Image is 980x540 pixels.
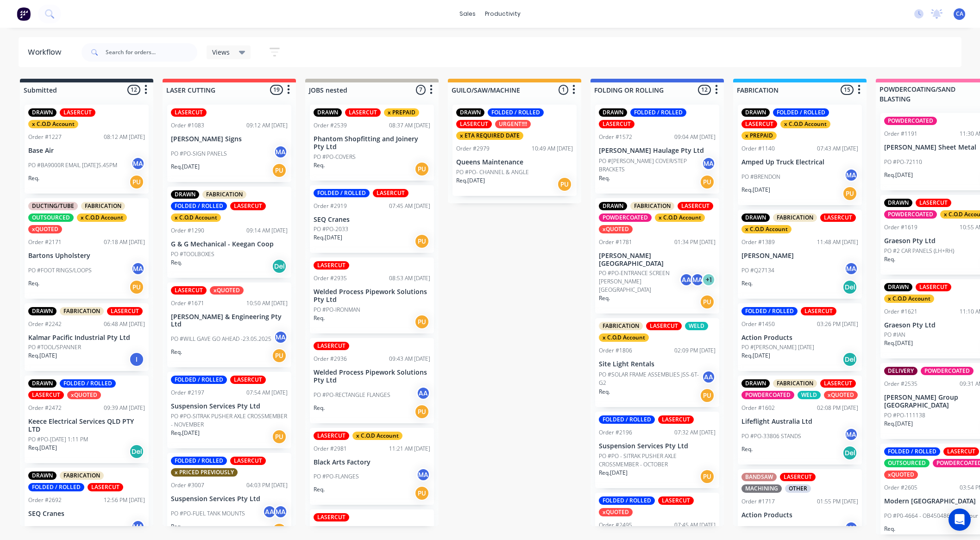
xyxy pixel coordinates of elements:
[741,238,775,246] div: Order #1389
[658,415,694,424] div: LASERCUT
[25,303,149,371] div: DRAWNFABRICATIONLASERCUTOrder #224206:48 AM [DATE]Kalmar Pacific Industrial Pty LtdPO #TOOL/SPANN...
[314,355,347,363] div: Order #2936
[314,161,325,170] p: Req.
[272,429,287,444] div: PU
[674,428,716,437] div: 07:32 AM [DATE]
[741,158,858,166] p: Amped Up Truck Electrical
[599,147,716,155] p: [PERSON_NAME] Haulage Pty Ltd
[230,457,266,465] div: LASERCUT
[884,483,917,492] div: Order #2605
[741,352,770,360] p: Req. [DATE]
[844,168,858,182] div: MA
[314,432,349,440] div: LASERCUT
[314,485,325,494] p: Req.
[741,173,780,181] p: PO #BRENDON
[884,210,937,219] div: POWDERCOATED
[28,147,145,155] p: Base Air
[104,320,145,328] div: 06:48 AM [DATE]
[884,295,934,303] div: x C.O.D Account
[104,238,145,246] div: 07:18 AM [DATE]
[820,379,856,388] div: LASERCUT
[599,388,610,396] p: Req.
[773,379,817,388] div: FABRICATION
[28,266,92,275] p: PO #FOOT RINGS/LOOPS
[842,280,857,295] div: Del
[916,199,951,207] div: LASERCUT
[599,174,610,182] p: Req.
[844,262,858,276] div: MA
[599,333,649,342] div: x C.O.D Account
[314,404,325,412] p: Req.
[171,495,288,503] p: Suspension Services Pty Ltd
[272,348,287,363] div: PU
[314,369,430,384] p: Welded Process Pipework Solutions Pty Ltd
[310,257,434,333] div: LASERCUTOrder #293508:53 AM [DATE]Welded Process Pipework Solutions Pty LtdPO #PO-IRONMANReq.PU
[884,130,917,138] div: Order #1191
[171,150,227,158] p: PO #PO-SIGN PANELS
[314,108,342,117] div: DRAWN
[741,213,770,222] div: DRAWN
[310,185,434,253] div: FOLDED / ROLLEDLASERCUTOrder #291907:45 AM [DATE]SEQ CranesPO #PO-2033Req.[DATE]PU
[741,473,777,481] div: BANDSAW
[171,163,200,171] p: Req. [DATE]
[314,153,356,161] p: PO #PO-COVERS
[28,108,57,117] div: DRAWN
[674,238,716,246] div: 01:34 PM [DATE]
[131,262,145,276] div: MA
[171,202,227,210] div: FOLDED / ROLLED
[28,391,64,399] div: LASERCUT
[104,133,145,141] div: 08:12 AM [DATE]
[389,274,430,283] div: 08:53 AM [DATE]
[314,233,342,242] p: Req. [DATE]
[171,108,207,117] div: LASERCUT
[532,144,573,153] div: 10:49 AM [DATE]
[884,380,917,388] div: Order #2535
[456,120,492,128] div: LASERCUT
[415,162,429,176] div: PU
[171,402,288,410] p: Suspension Services Pty Ltd
[415,234,429,249] div: PU
[28,307,57,315] div: DRAWN
[884,308,917,316] div: Order #1621
[25,198,149,299] div: DUCTING/TUBEFABRICATIONOUTSOURCEDx C.O.D AccountxQUOTEDOrder #217107:18 AM [DATE]Bartons Upholste...
[630,202,674,210] div: FABRICATION
[884,158,922,166] p: PO #PO-72110
[741,225,792,233] div: x C.O.D Account
[884,420,913,428] p: Req. [DATE]
[599,225,633,233] div: xQUOTED
[17,7,31,21] img: Factory
[921,367,974,375] div: POWDERCOATED
[741,343,814,352] p: PO #[PERSON_NAME] [DATE]
[741,132,777,140] div: x PREPAID
[599,294,610,302] p: Req.
[674,346,716,355] div: 02:09 PM [DATE]
[824,391,858,399] div: xQUOTED
[171,121,204,130] div: Order #1083
[884,411,925,420] p: PO #PO-111138
[844,427,858,441] div: MA
[456,132,523,140] div: x ETA REQUIRED DATE
[678,202,713,210] div: LASERCUT
[679,273,693,287] div: AA
[741,307,798,315] div: FOLDED / ROLLED
[28,174,39,182] p: Req.
[389,202,430,210] div: 07:45 AM [DATE]
[28,343,81,352] p: PO #TOOL/SPANNER
[314,342,349,350] div: LASERCUT
[129,280,144,295] div: PU
[314,445,347,453] div: Order #2981
[171,226,204,235] div: Order #1290
[373,189,408,197] div: LASERCUT
[60,379,116,388] div: FOLDED / ROLLED
[171,250,214,258] p: PO #TOOLBOXES
[171,313,288,329] p: [PERSON_NAME] & Engineering Pty Ltd
[28,133,62,141] div: Order #1227
[246,299,288,308] div: 10:50 AM [DATE]
[28,279,39,288] p: Req.
[171,376,227,384] div: FOLDED / ROLLED
[741,320,775,328] div: Order #1450
[171,258,182,267] p: Req.
[171,240,288,248] p: G & G Mechanical - Keegan Coop
[171,429,200,437] p: Req. [DATE]
[842,352,857,367] div: Del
